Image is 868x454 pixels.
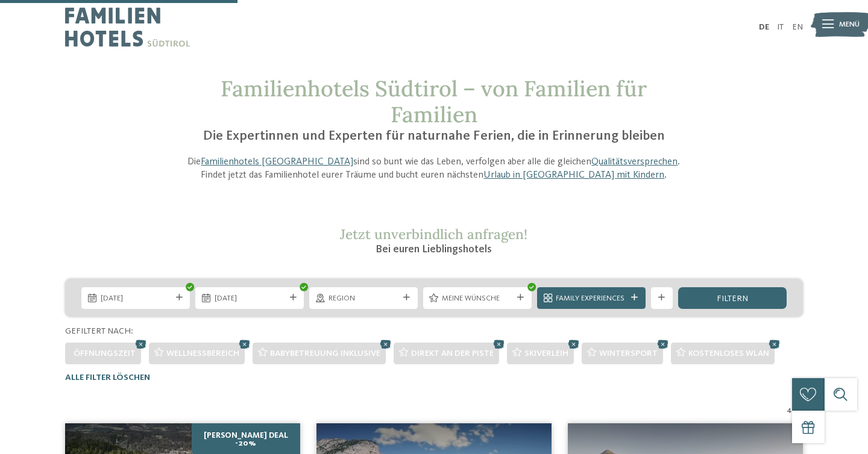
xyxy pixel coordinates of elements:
[201,157,353,167] a: Familienhotels [GEOGRAPHIC_DATA]
[376,244,492,255] span: Bei euren Lieblingshotels
[777,23,784,31] a: IT
[787,405,792,415] span: 4
[442,293,512,304] span: Meine Wünsche
[176,155,692,182] p: Die sind so bunt wie das Leben, verfolgen aber alle die gleichen . Findet jetzt das Familienhotel...
[329,293,399,304] span: Region
[215,293,285,304] span: [DATE]
[759,23,769,31] a: DE
[74,349,136,358] span: Öffnungszeit
[65,373,150,382] span: Alle Filter löschen
[792,23,803,31] a: EN
[221,75,647,128] span: Familienhotels Südtirol – von Familien für Familien
[591,157,678,167] a: Qualitätsversprechen
[203,129,665,143] span: Die Expertinnen und Experten für naturnahe Ferien, die in Erinnerung bleiben
[688,349,769,358] span: Kostenloses WLAN
[524,349,568,358] span: Skiverleih
[556,293,626,304] span: Family Experiences
[65,327,133,335] span: Gefiltert nach:
[101,293,171,304] span: [DATE]
[411,349,494,358] span: Direkt an der Piste
[839,19,860,30] span: Menü
[166,349,239,358] span: Wellnessbereich
[340,225,527,243] span: Jetzt unverbindlich anfragen!
[483,170,664,180] a: Urlaub in [GEOGRAPHIC_DATA] mit Kindern
[270,349,380,358] span: Babybetreuung inklusive
[717,294,748,303] span: filtern
[599,349,658,358] span: Wintersport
